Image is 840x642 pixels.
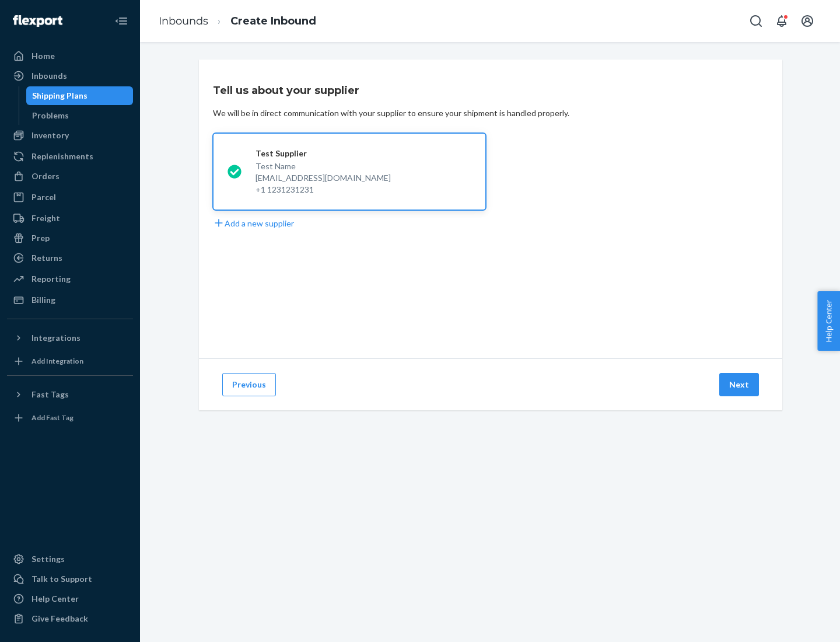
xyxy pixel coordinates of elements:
a: Replenishments [7,147,133,166]
a: Reporting [7,270,133,288]
a: Inbounds [7,67,133,85]
button: Fast Tags [7,385,133,404]
a: Inventory [7,126,133,145]
button: Open account menu [796,9,819,33]
button: Add a new supplier [213,217,294,229]
a: Inbounds [159,15,208,27]
div: Home [32,50,55,62]
h3: Tell us about your supplier [213,83,359,98]
div: Reporting [32,273,71,285]
div: Returns [32,252,62,264]
div: Problems [32,110,69,121]
button: Open Search Box [744,9,768,33]
div: Orders [32,170,60,182]
button: Close Navigation [110,9,133,33]
div: Freight [32,212,60,224]
a: Returns [7,249,133,267]
a: Add Integration [7,352,133,371]
img: Flexport logo [13,15,62,27]
a: Talk to Support [7,570,133,588]
div: Prep [32,232,50,244]
a: Freight [7,209,133,228]
a: Shipping Plans [26,86,134,105]
a: Prep [7,229,133,247]
div: Add Fast Tag [32,413,73,423]
div: Talk to Support [32,573,92,585]
button: Previous [222,373,276,396]
div: Fast Tags [32,389,69,400]
div: Add Integration [32,356,83,366]
button: Help Center [817,291,840,351]
div: Replenishments [32,151,93,162]
div: We will be in direct communication with your supplier to ensure your shipment is handled properly. [213,107,569,119]
button: Next [719,373,759,396]
a: Create Inbound [230,15,316,27]
button: Give Feedback [7,609,133,628]
a: Orders [7,167,133,186]
a: Add Fast Tag [7,409,133,427]
button: Integrations [7,329,133,347]
div: Give Feedback [32,613,88,624]
div: Help Center [32,593,79,605]
a: Problems [26,106,134,125]
button: Open notifications [770,9,793,33]
div: Inventory [32,130,69,141]
a: Settings [7,550,133,568]
div: Integrations [32,332,80,344]
ol: breadcrumbs [149,4,325,39]
div: Shipping Plans [32,90,87,102]
div: Inbounds [32,70,67,82]
div: Billing [32,294,55,306]
div: Settings [32,553,65,565]
div: Parcel [32,191,56,203]
a: Billing [7,291,133,309]
a: Parcel [7,188,133,207]
a: Home [7,47,133,65]
a: Help Center [7,589,133,608]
